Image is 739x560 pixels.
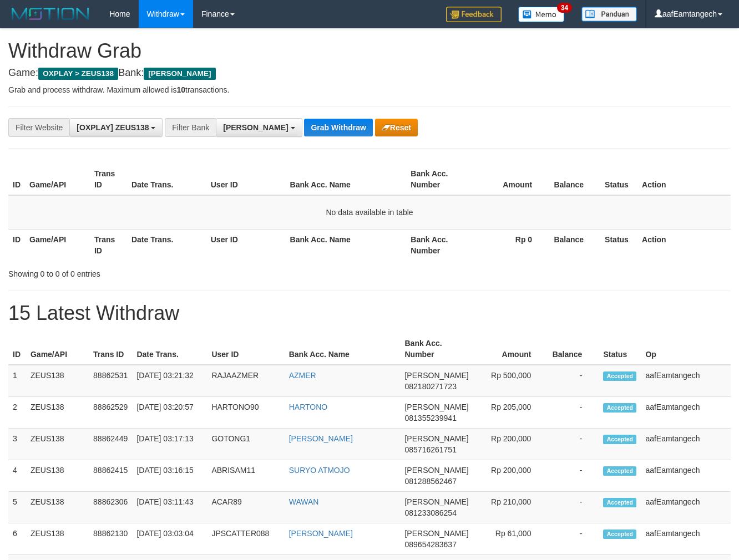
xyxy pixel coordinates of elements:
th: Date Trans. [127,229,206,261]
th: Game/API [26,333,89,365]
th: Balance [549,229,600,261]
img: Feedback.jpg [446,7,502,22]
th: User ID [206,164,286,195]
span: [PERSON_NAME] [404,466,468,475]
td: ZEUS138 [26,492,89,523]
td: 4 [8,460,26,492]
td: 88862306 [89,492,132,523]
img: panduan.png [581,7,637,22]
td: No data available in table [8,195,731,230]
td: [DATE] 03:17:13 [132,429,207,460]
td: 88862415 [89,460,132,492]
th: Status [599,333,641,365]
td: aafEamtangech [641,523,731,555]
th: Status [600,229,637,261]
th: Rp 0 [471,229,549,261]
button: [PERSON_NAME] [216,118,302,137]
td: - [548,429,599,460]
td: - [548,460,599,492]
th: Trans ID [89,333,132,365]
span: Copy 082180271723 to clipboard [404,382,456,391]
td: GOTONG1 [207,429,284,460]
a: [PERSON_NAME] [289,434,353,443]
button: Reset [375,119,418,136]
td: ABRISAM11 [207,460,284,492]
span: [PERSON_NAME] [223,123,288,132]
td: 88862529 [89,397,132,429]
a: HARTONO [289,403,328,411]
td: [DATE] 03:03:04 [132,523,207,555]
a: AZMER [289,371,316,380]
td: aafEamtangech [641,397,731,429]
td: Rp 210,000 [473,492,548,523]
span: [PERSON_NAME] [404,403,468,411]
button: [OXPLAY] ZEUS138 [69,118,163,137]
td: ZEUS138 [26,429,89,460]
td: ZEUS138 [26,523,89,555]
th: ID [8,333,26,365]
th: Bank Acc. Number [400,333,473,365]
span: Accepted [603,435,636,444]
td: ZEUS138 [26,397,89,429]
td: HARTONO90 [207,397,284,429]
span: 34 [557,3,572,13]
th: Date Trans. [127,164,206,195]
a: SURYO ATMOJO [289,466,350,475]
td: - [548,365,599,397]
td: Rp 500,000 [473,365,548,397]
span: [PERSON_NAME] [144,68,215,80]
td: - [548,397,599,429]
td: 88862531 [89,365,132,397]
span: [PERSON_NAME] [404,371,468,380]
img: Button%20Memo.svg [518,7,565,22]
th: Bank Acc. Number [406,229,471,261]
span: OXPLAY > ZEUS138 [38,68,118,80]
h1: 15 Latest Withdraw [8,302,731,324]
td: [DATE] 03:21:32 [132,365,207,397]
td: 2 [8,397,26,429]
span: Copy 081288562467 to clipboard [404,477,456,486]
th: Amount [471,164,549,195]
td: 88862449 [89,429,132,460]
span: [PERSON_NAME] [404,529,468,538]
th: Bank Acc. Name [285,333,401,365]
td: RAJAAZMER [207,365,284,397]
a: WAWAN [289,497,319,506]
p: Grab and process withdraw. Maximum allowed is transactions. [8,84,731,95]
td: Rp 61,000 [473,523,548,555]
th: Bank Acc. Name [286,229,407,261]
div: Filter Website [8,118,69,137]
span: Accepted [603,403,636,413]
span: Accepted [603,498,636,507]
td: - [548,492,599,523]
div: Filter Bank [165,118,216,137]
span: [PERSON_NAME] [404,497,468,506]
td: ZEUS138 [26,460,89,492]
td: Rp 205,000 [473,397,548,429]
span: [OXPLAY] ZEUS138 [77,123,149,132]
th: Bank Acc. Number [406,164,471,195]
img: MOTION_logo.png [8,6,93,22]
th: Game/API [25,164,90,195]
th: Trans ID [90,229,127,261]
td: [DATE] 03:16:15 [132,460,207,492]
td: [DATE] 03:11:43 [132,492,207,523]
td: Rp 200,000 [473,460,548,492]
span: Copy 081233086254 to clipboard [404,508,456,517]
h4: Game: Bank: [8,68,731,79]
td: 5 [8,492,26,523]
button: Grab Withdraw [304,119,372,136]
th: Action [637,164,731,195]
span: Accepted [603,530,636,539]
span: Accepted [603,371,636,381]
td: 1 [8,365,26,397]
td: ZEUS138 [26,365,89,397]
span: Copy 081355239941 to clipboard [404,414,456,422]
th: Status [600,164,637,195]
a: [PERSON_NAME] [289,529,353,538]
td: [DATE] 03:20:57 [132,397,207,429]
th: Balance [548,333,599,365]
th: Date Trans. [132,333,207,365]
th: Trans ID [90,164,127,195]
td: 3 [8,429,26,460]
